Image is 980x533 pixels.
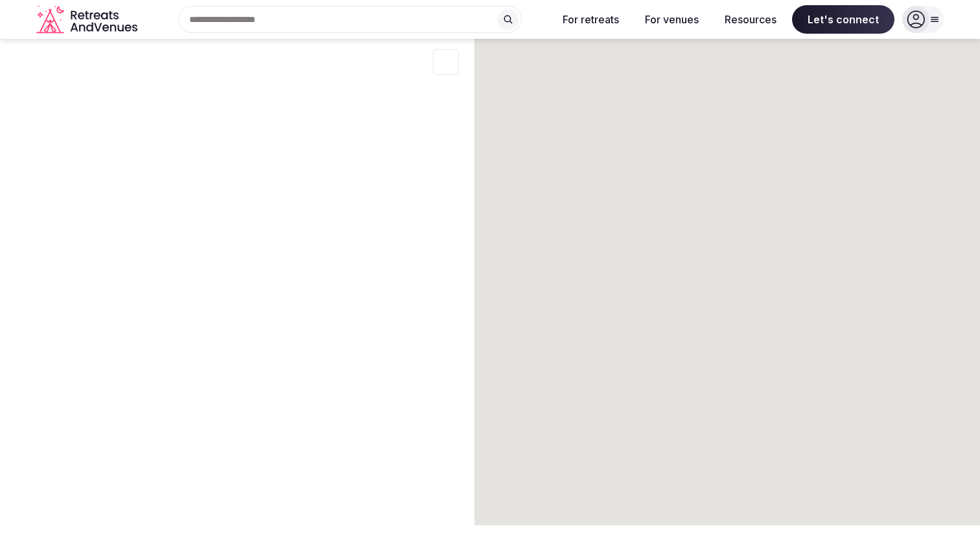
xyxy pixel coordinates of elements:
button: Resources [714,5,787,34]
button: For venues [635,5,709,34]
button: For retreats [552,5,629,34]
span: Let's connect [792,5,894,34]
a: Visit the homepage [36,5,140,34]
svg: Retreats and Venues company logo [36,5,140,34]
